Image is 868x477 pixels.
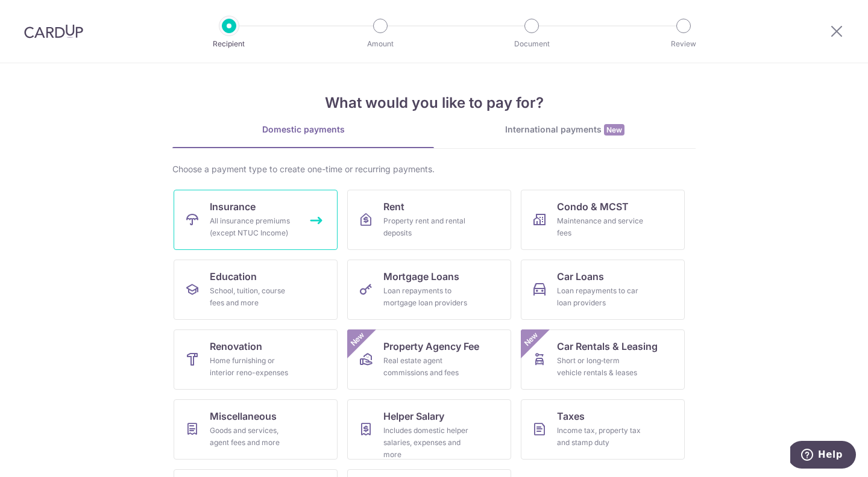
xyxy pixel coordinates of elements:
[521,329,685,390] a: Car Rentals & LeasingShort or long‑term vehicle rentals & leasesNew
[172,163,696,175] div: Choose a payment type to create one-time or recurring payments.
[348,329,368,349] span: New
[210,355,297,379] div: Home furnishing or interior reno-expenses
[210,285,297,309] div: School, tuition, course fees and more
[383,339,479,354] span: Property Agency Fee
[174,399,338,460] a: MiscellaneousGoods and services, agent fees and more
[557,339,658,354] span: Car Rentals & Leasing
[639,38,728,50] p: Review
[383,425,470,461] div: Includes domestic helper salaries, expenses and more
[604,124,624,136] span: New
[557,285,644,309] div: Loan repayments to car loan providers
[434,123,696,136] div: International payments
[336,38,425,50] p: Amount
[557,215,644,239] div: Maintenance and service fees
[383,199,404,214] span: Rent
[347,260,511,320] a: Mortgage LoansLoan repayments to mortgage loan providers
[487,38,576,50] p: Document
[790,441,856,471] iframe: Opens a widget where you can find more information
[174,329,338,390] a: RenovationHome furnishing or interior reno-expenses
[557,355,644,379] div: Short or long‑term vehicle rentals & leases
[210,215,297,239] div: All insurance premiums (except NTUC Income)
[383,285,470,309] div: Loan repayments to mortgage loan providers
[521,190,685,250] a: Condo & MCSTMaintenance and service fees
[383,355,470,379] div: Real estate agent commissions and fees
[210,269,257,284] span: Education
[210,339,262,354] span: Renovation
[172,123,434,136] div: Domestic payments
[210,425,297,449] div: Goods and services, agent fees and more
[557,409,585,423] span: Taxes
[521,329,541,349] span: New
[383,215,470,239] div: Property rent and rental deposits
[347,190,511,250] a: RentProperty rent and rental deposits
[383,409,444,423] span: Helper Salary
[210,199,256,214] span: Insurance
[174,190,338,250] a: InsuranceAll insurance premiums (except NTUC Income)
[347,329,511,390] a: Property Agency FeeReal estate agent commissions and feesNew
[557,199,629,214] span: Condo & MCST
[24,24,83,39] img: CardUp
[210,409,277,423] span: Miscellaneous
[521,260,685,320] a: Car LoansLoan repayments to car loan providers
[521,399,685,460] a: TaxesIncome tax, property tax and stamp duty
[172,92,696,114] h4: What would you like to pay for?
[383,269,459,284] span: Mortgage Loans
[174,260,338,320] a: EducationSchool, tuition, course fees and more
[557,269,604,284] span: Car Loans
[184,38,274,50] p: Recipient
[557,425,644,449] div: Income tax, property tax and stamp duty
[347,399,511,460] a: Helper SalaryIncludes domestic helper salaries, expenses and more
